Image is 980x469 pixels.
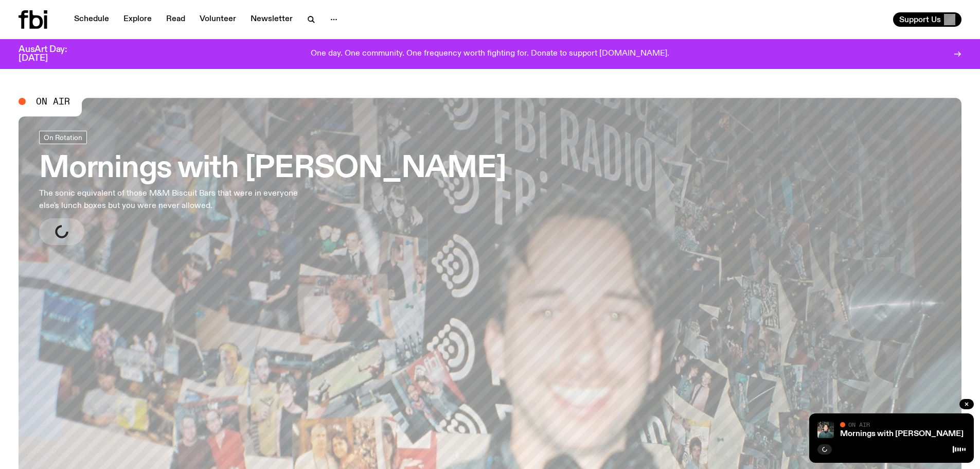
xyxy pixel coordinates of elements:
button: Support Us [893,12,961,27]
a: Newsletter [244,12,299,27]
p: One day. One community. One frequency worth fighting for. Donate to support [DOMAIN_NAME]. [311,49,669,59]
span: On Air [848,421,870,428]
a: Explore [117,12,158,27]
a: Volunteer [193,12,242,27]
h3: AusArt Day: [DATE] [19,45,84,63]
a: Read [160,12,191,27]
img: Radio presenter Ben Hansen sits in front of a wall of photos and an fbi radio sign. Film photo. B... [817,422,834,438]
span: Support Us [899,15,941,24]
h3: Mornings with [PERSON_NAME] [39,154,506,183]
a: Mornings with [PERSON_NAME] [840,430,964,438]
span: On Rotation [44,133,82,141]
a: Schedule [68,12,115,27]
span: On Air [36,97,70,106]
a: Mornings with [PERSON_NAME]The sonic equivalent of those M&M Biscuit Bars that were in everyone e... [39,131,506,245]
p: The sonic equivalent of those M&M Biscuit Bars that were in everyone else's lunch boxes but you w... [39,187,302,212]
a: On Rotation [39,131,87,144]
